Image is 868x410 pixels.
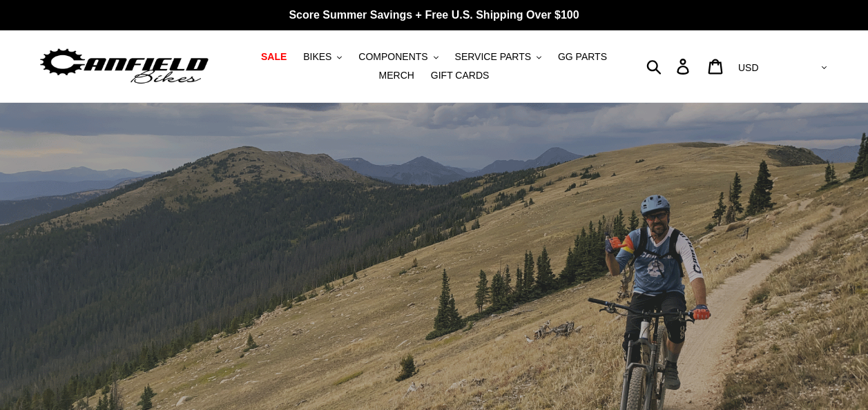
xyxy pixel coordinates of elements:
span: COMPONENTS [358,51,427,63]
button: SERVICE PARTS [448,48,548,66]
a: GIFT CARDS [424,66,496,85]
button: BIKES [296,48,349,66]
a: GG PARTS [551,48,614,66]
span: SALE [261,51,287,63]
span: MERCH [379,70,414,81]
button: COMPONENTS [351,48,445,66]
a: SALE [254,48,293,66]
span: BIKES [303,51,331,63]
span: GIFT CARDS [431,70,490,81]
span: GG PARTS [558,51,607,63]
img: Canfield Bikes [38,45,211,88]
span: SERVICE PARTS [455,51,531,63]
a: MERCH [372,66,421,85]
